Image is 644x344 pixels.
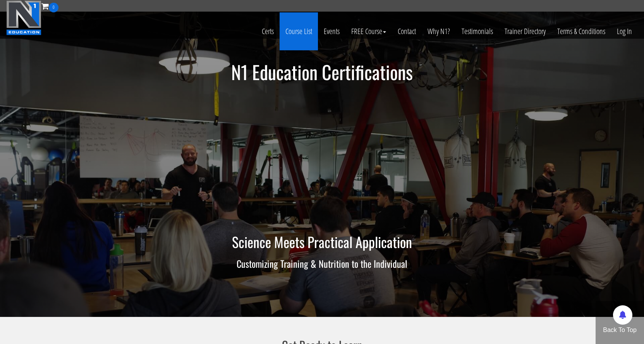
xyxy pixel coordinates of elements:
[49,3,58,12] span: 0
[280,12,318,50] a: Course List
[345,12,392,50] a: FREE Course
[551,12,611,50] a: Terms & Conditions
[611,12,638,50] a: Log In
[41,1,58,11] a: 0
[256,12,280,50] a: Certs
[422,12,456,50] a: Why N1?
[499,12,551,50] a: Trainer Directory
[456,12,499,50] a: Testimonials
[6,0,41,35] img: n1-education
[96,258,549,269] h3: Customizing Training & Nutrition to the Individual
[96,234,549,250] h2: Science Meets Practical Application
[318,12,345,50] a: Events
[392,12,422,50] a: Contact
[96,62,549,82] h1: N1 Education Certifications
